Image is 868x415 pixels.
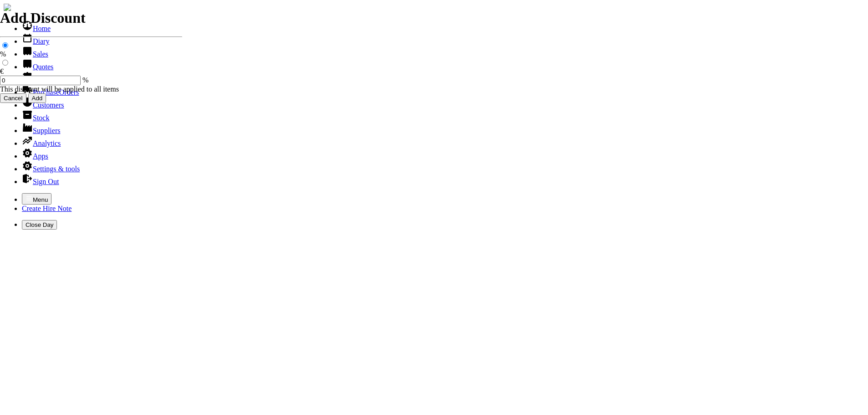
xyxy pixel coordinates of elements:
a: Sign Out [22,178,59,185]
button: Menu [22,193,51,205]
a: Apps [22,152,48,160]
li: Stock [22,109,864,122]
li: Hire Notes [22,71,864,84]
input: % [2,42,8,48]
a: Stock [22,114,49,122]
a: Analytics [22,139,61,147]
a: Suppliers [22,127,60,134]
li: Suppliers [22,122,864,135]
a: Settings & tools [22,165,80,173]
input: Add [28,93,46,103]
span: % [82,76,88,84]
button: Close Day [22,220,57,230]
a: Create Hire Note [22,205,72,212]
a: Customers [22,101,64,109]
input: € [2,60,8,66]
li: Sales [22,46,864,58]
